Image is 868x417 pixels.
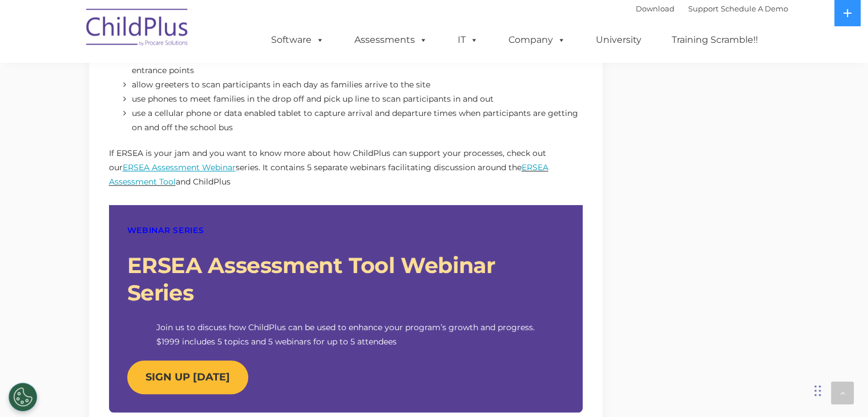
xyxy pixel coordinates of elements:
[127,252,495,306] strong: ERSEA Assessment Tool Webinar Series
[260,29,336,51] a: Software
[660,29,769,51] a: Training Scramble!!
[584,29,653,51] a: University
[127,223,564,238] p: WEBINAR SERIES
[146,371,230,383] strong: SIGN UP [DATE]
[109,162,548,187] a: ERSEA Ass
[446,29,490,51] a: IT
[132,106,583,135] li: use a cellular phone or data enabled tablet to capture arrival and departure times when participa...
[123,162,236,173] a: ERSEA Assessment Webinar
[127,360,248,394] a: SIGN UP [DATE]
[156,320,535,349] p: Join us to discuss how ChildPlus can be used to enhance your program’s growth and progress. $1999...
[343,29,439,51] a: Assessments
[636,4,675,13] a: Download
[123,177,176,187] a: essment Tool
[682,294,868,417] iframe: Chat Widget
[9,383,37,411] button: Cookies Settings
[636,4,788,13] font: |
[132,92,583,106] li: use phones to meet families in the drop off and pick up line to scan participants in and out
[688,4,718,13] a: Support
[497,29,577,51] a: Company
[80,1,195,58] img: ChildPlus by Procare Solutions
[132,78,583,92] li: allow greeters to scan participants in each day as families arrive to the site
[109,146,583,189] p: If ERSEA is your jam and you want to know more about how ChildPlus can support your processes, ch...
[721,4,788,13] a: Schedule A Demo
[132,49,583,78] li: allow parents to scan their child in and out each day using a tablet or other approved device loc...
[814,374,821,408] div: Drag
